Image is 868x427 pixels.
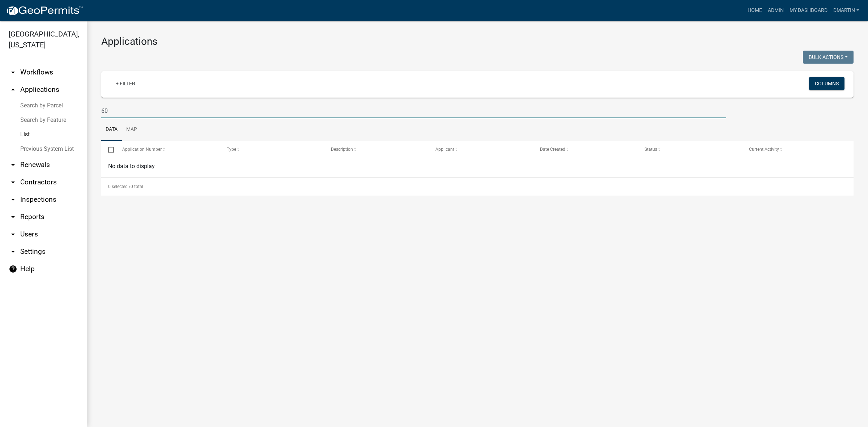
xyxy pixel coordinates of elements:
i: arrow_drop_down [9,68,17,77]
span: Applicant [435,147,454,152]
datatable-header-cell: Description [324,141,429,158]
span: Application Number [122,147,162,152]
i: arrow_drop_down [9,178,17,187]
datatable-header-cell: Current Activity [742,141,847,158]
i: arrow_drop_down [9,161,17,169]
input: Search for applications [101,103,726,118]
i: arrow_drop_up [9,85,17,94]
span: Description [331,147,353,152]
button: Columns [809,77,844,90]
a: Map [122,118,141,141]
i: help [9,265,17,273]
i: arrow_drop_down [9,230,17,239]
a: Data [101,118,122,141]
datatable-header-cell: Select [101,141,115,158]
i: arrow_drop_down [9,213,17,221]
h3: Applications [101,35,854,48]
span: 0 selected / [108,184,131,189]
span: Date Created [540,147,565,152]
i: arrow_drop_down [9,247,17,256]
div: 0 total [101,178,854,196]
span: Status [644,147,657,152]
a: Home [745,4,765,17]
datatable-header-cell: Applicant [429,141,533,158]
datatable-header-cell: Date Created [533,141,638,158]
span: Type [227,147,236,152]
div: No data to display [101,159,854,177]
datatable-header-cell: Type [220,141,324,158]
i: arrow_drop_down [9,195,17,204]
a: Admin [765,4,787,17]
a: dmartin [830,4,862,17]
button: Bulk Actions [803,51,854,64]
datatable-header-cell: Application Number [115,141,220,158]
a: My Dashboard [787,4,830,17]
datatable-header-cell: Status [638,141,742,158]
a: + Filter [110,77,141,90]
span: Current Activity [749,147,779,152]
